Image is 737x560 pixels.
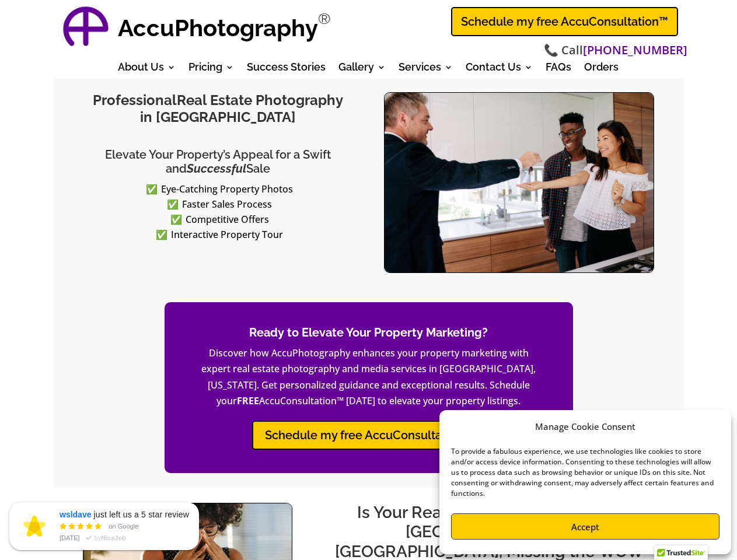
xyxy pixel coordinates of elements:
a: Contact Us [466,63,533,76]
div: Manage Cookie Consent [535,419,635,435]
span: wsldave [60,509,91,520]
a: AccuPhotography Logo - Professional Real Estate Photography and Media Services in Dallas, Texas [60,3,112,55]
strong: FREE [237,394,259,407]
img: engage-placeholder--review.png [23,516,46,537]
h1: Professional [83,92,353,132]
button: Accept [451,513,719,540]
a: [PHONE_NUMBER] [583,42,687,59]
a: Gallery [338,63,386,76]
iframe: Widget - Botsonic [693,513,737,560]
a: FAQs [546,63,571,76]
span:  [83,533,95,545]
span: [DATE] [60,532,80,544]
strong: AccuPhotography [118,14,318,41]
li: Competitive Offers [92,212,353,227]
li: Faster Sales Process [92,197,353,212]
span: on Google [109,521,138,531]
em: Successful [187,162,246,176]
a: About Us [118,63,176,76]
span: 📞 Call [544,42,687,59]
a: Orders [584,63,619,76]
li: Interactive Property Tour [92,227,353,242]
a: Services [399,63,453,76]
h2: Ready to Elevate Your Property Marketing? [200,325,538,345]
a: Schedule my free AccuConsultation™ [451,7,678,36]
strong: NiceJob [101,534,126,541]
li: Eye-Catching Property Photos [92,181,353,197]
h2: Elevate Your Property’s Appeal for a Swift and Sale [83,148,353,181]
p: Discover how AccuPhotography enhances your property marketing with expert real estate photography... [200,345,538,409]
img: AccuPhotography [60,3,112,55]
span: by [95,532,126,544]
span: just left us a 5 star review [93,509,189,520]
span: Real Estate Photography [177,92,343,108]
span: in [GEOGRAPHIC_DATA] [140,108,296,125]
a: Pricing [188,63,234,76]
div: To provide a fabulous experience, we use technologies like cookies to store and/or access device ... [451,446,718,499]
a: Schedule my free AccuConsultation™ [252,421,485,450]
sup: Registered Trademark [318,10,331,27]
span:  [60,523,103,533]
img: Professional-Real-Estate-Photography-Dallas-Fort-Worth-Realtor-Keys-Buyer [385,93,654,272]
a: Success Stories [247,63,326,76]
